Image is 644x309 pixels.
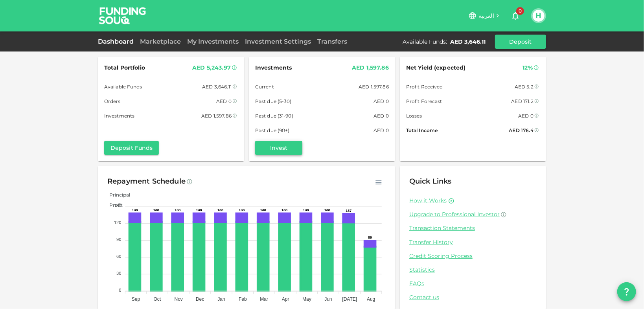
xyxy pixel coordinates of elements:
span: Profit Received [406,83,443,91]
tspan: Sep [132,296,140,302]
tspan: [DATE] [342,296,357,302]
button: 0 [508,8,523,24]
div: AED 0 [518,112,534,120]
span: 0 [516,7,524,15]
span: Losses [406,112,422,120]
a: Dashboard [98,38,137,45]
span: Total Portfolio [104,63,145,73]
tspan: Jun [324,296,332,302]
span: Past due (31-90) [255,112,293,120]
a: Upgrade to Professional Investor [409,211,537,218]
tspan: Aug [367,296,375,302]
div: AED 1,597.86 [201,112,232,120]
div: AED 5.2 [515,83,534,91]
span: Investments [104,112,134,120]
div: AED 0 [216,97,232,105]
tspan: 60 [116,254,121,259]
a: Marketplace [137,38,184,45]
a: Credit Scoring Process [409,252,537,260]
a: Transfer History [409,239,537,246]
span: Orders [104,97,121,105]
div: AED 5,243.97 [192,63,231,73]
span: Available Funds [104,83,142,91]
tspan: 120 [114,220,121,225]
span: Quick Links [409,177,452,186]
tspan: 90 [116,237,121,242]
button: Invest [255,141,302,155]
button: question [617,282,636,301]
div: AED 171.2 [512,97,534,105]
tspan: Jan [217,296,225,302]
tspan: 150 [114,204,121,208]
tspan: Mar [260,296,269,302]
div: AED 0 [374,126,389,134]
a: Contact us [409,294,537,301]
span: Principal [103,192,130,198]
a: FAQs [409,280,537,287]
tspan: Dec [196,296,204,302]
div: AED 3,646.11 [450,38,486,46]
a: Transaction Statements [409,224,537,232]
span: Investments [255,63,292,73]
span: Past due (90+) [255,126,290,134]
a: Transfers [314,38,350,45]
div: AED 0 [374,112,389,120]
div: Repayment Schedule [107,175,186,188]
span: Current [255,83,274,91]
span: Profit Forecast [406,97,442,105]
tspan: 0 [119,288,121,292]
span: Upgrade to Professional Investor [409,211,500,218]
span: Past due (5-30) [255,97,292,105]
tspan: 30 [116,271,121,276]
button: Deposit Funds [104,141,159,155]
a: How it Works [409,197,447,204]
a: My Investments [184,38,242,45]
tspan: May [302,296,311,302]
a: Statistics [409,266,537,274]
span: Total Income [406,126,438,134]
a: Investment Settings [242,38,314,45]
div: AED 176.4 [509,126,534,134]
tspan: Apr [282,296,289,302]
div: AED 1,597.86 [359,83,389,91]
div: AED 1,597.86 [352,63,389,73]
span: Profit [103,202,123,208]
div: AED 0 [374,97,389,105]
span: العربية [478,12,494,19]
div: Available Funds : [403,38,447,46]
span: Net Yield (expected) [406,63,466,73]
tspan: Nov [175,296,183,302]
tspan: Oct [154,296,161,302]
tspan: Feb [239,296,247,302]
button: H [533,10,545,22]
div: 12% [523,63,533,73]
div: AED 3,646.11 [202,83,232,91]
button: Deposit [495,35,546,49]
